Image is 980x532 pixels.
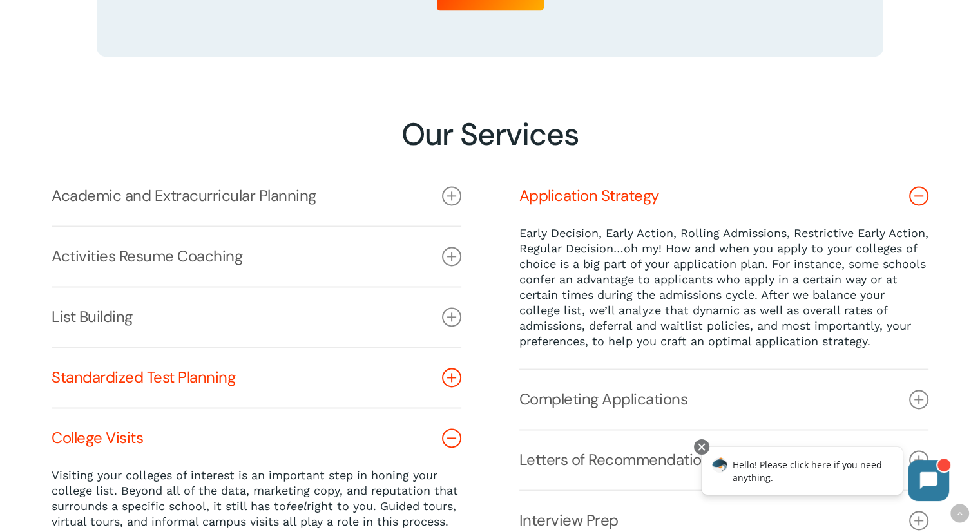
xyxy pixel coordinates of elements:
a: Activities Resume Coaching [52,227,461,286]
a: Letters of Recommendation [519,430,929,489]
a: College Visits [52,408,461,468]
a: Standardized Test Planning [52,348,461,407]
a: List Building [52,287,461,347]
iframe: Chatbot [688,437,962,514]
a: Completing Applications [519,370,929,429]
h2: Our Services [52,116,928,153]
a: Academic and Extracurricular Planning [52,166,461,225]
em: feel [286,499,307,513]
p: Early Decision, Early Action, Rolling Admissions, Restrictive Early Action, Regular Decision…oh m... [519,225,929,349]
a: Application Strategy [519,166,929,225]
